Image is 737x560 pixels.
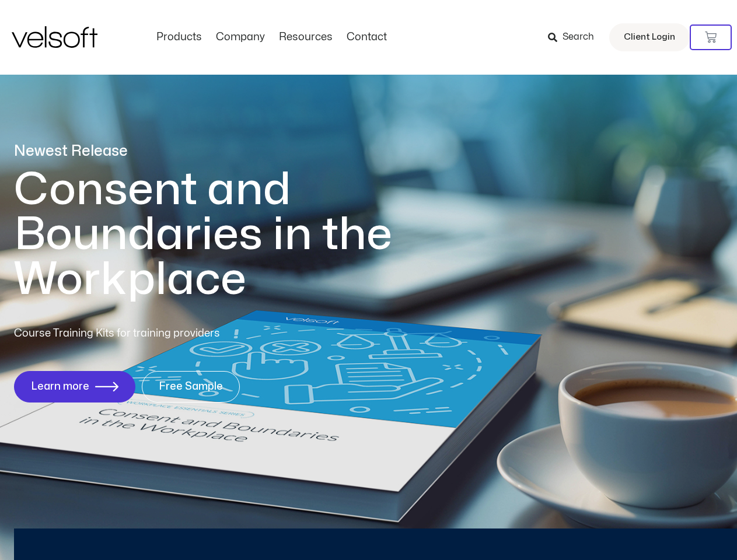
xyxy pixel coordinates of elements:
[12,26,97,48] img: Velsoft Training Materials
[149,31,209,44] a: ProductsMenu Toggle
[14,167,440,302] h1: Consent and Boundaries in the Workplace
[563,30,594,45] span: Search
[31,381,89,393] span: Learn more
[609,23,690,51] a: Client Login
[14,325,305,342] p: Course Training Kits for training providers
[14,371,135,402] a: Learn more
[209,31,272,44] a: CompanyMenu Toggle
[149,31,394,44] nav: Menu
[14,141,440,162] p: Newest Release
[624,30,675,45] span: Client Login
[340,31,394,44] a: ContactMenu Toggle
[159,381,223,393] span: Free Sample
[272,31,340,44] a: ResourcesMenu Toggle
[548,27,602,47] a: Search
[142,371,240,402] a: Free Sample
